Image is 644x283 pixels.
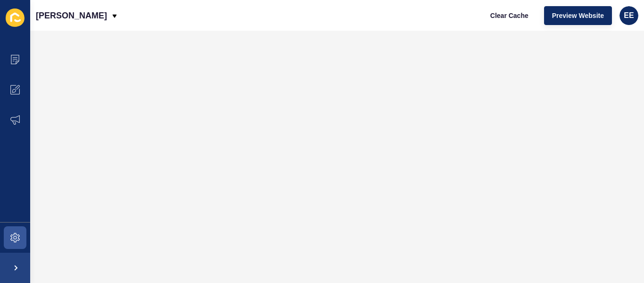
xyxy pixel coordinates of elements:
[552,11,604,20] span: Preview Website
[624,11,634,20] span: EE
[482,6,537,25] button: Clear Cache
[36,4,107,27] p: [PERSON_NAME]
[544,6,612,25] button: Preview Website
[490,11,528,20] span: Clear Cache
